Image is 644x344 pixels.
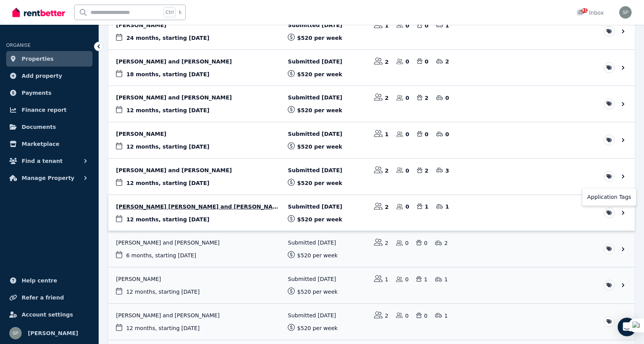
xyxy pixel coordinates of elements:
[581,8,588,13] span: 91
[108,304,635,340] a: View application: Wei Wang and Jingjing Luo
[22,310,73,319] span: Account settings
[618,318,636,336] div: Open Intercom Messenger
[9,327,22,339] img: Steven Purcell
[6,153,92,169] button: Find a tenant
[22,122,56,132] span: Documents
[22,293,64,302] span: Refer a friend
[108,267,635,303] a: View application: Elizabeth Constantine
[108,159,635,195] a: View application: Dylan Campbell and Nikola Bygrave
[6,102,92,118] a: Finance report
[6,119,92,135] a: Documents
[108,14,635,50] a: View application: Joanne Doyle
[12,7,65,18] img: RentBetter
[164,7,176,17] span: Ctrl
[619,6,632,19] img: Steven Purcell
[6,170,92,186] button: Manage Property
[22,276,57,285] span: Help centre
[108,231,635,267] a: View application: Adela Nduwimana and Ester Hakizimana
[6,307,92,322] a: Account settings
[6,68,92,84] a: Add property
[28,329,78,338] span: [PERSON_NAME]
[577,9,604,17] div: Inbox
[582,188,636,206] div: Application Tags
[108,122,635,158] a: View application: Eroni Naileu
[22,71,62,80] span: Add property
[108,50,635,86] a: View application: Rubie Redfern and Juliana Redfern
[6,43,31,48] span: ORGANISE
[22,156,63,166] span: Find a tenant
[6,51,92,67] a: Properties
[6,136,92,152] a: Marketplace
[22,139,59,149] span: Marketplace
[6,290,92,305] a: Refer a friend
[22,54,54,63] span: Properties
[108,86,635,122] a: View application: May Jeffery and Rian Lee
[22,105,67,115] span: Finance report
[604,207,615,218] button: Application Tags
[6,273,92,288] a: Help centre
[6,85,92,101] a: Payments
[22,88,51,98] span: Payments
[179,9,181,15] span: k
[22,173,74,183] span: Manage Property
[108,195,635,231] a: View application: Matthew Terre-Blanché and Kayla Terre-Blanché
